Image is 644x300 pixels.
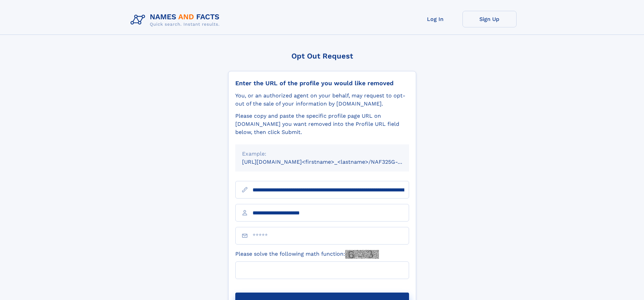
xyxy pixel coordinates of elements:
[235,79,409,87] div: Enter the URL of the profile you would like removed
[462,11,517,27] a: Sign Up
[235,112,409,136] div: Please copy and paste the specific profile page URL on [DOMAIN_NAME] you want removed into the Pr...
[228,52,416,60] div: Opt Out Request
[235,250,379,259] label: Please solve the following math function:
[128,11,225,29] img: Logo Names and Facts
[235,92,409,108] div: You, or an authorized agent on your behalf, may request to opt-out of the sale of your informatio...
[242,150,402,158] div: Example:
[408,11,462,27] a: Log In
[242,159,422,165] small: [URL][DOMAIN_NAME]<firstname>_<lastname>/NAF325G-xxxxxxxx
